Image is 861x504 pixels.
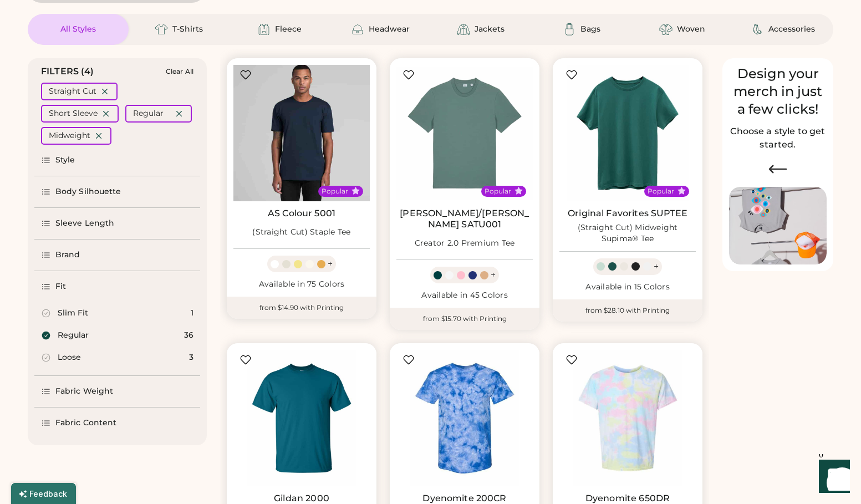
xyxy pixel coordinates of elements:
[396,290,533,301] div: Available in 45 Colors
[55,281,66,292] div: Fit
[808,454,856,502] iframe: Front Chat
[49,130,90,141] div: Midweight
[233,65,370,201] img: AS Colour 5001 (Straight Cut) Staple Tee
[58,352,81,363] div: Loose
[677,24,705,35] div: Woven
[55,218,114,229] div: Sleeve Length
[49,86,96,97] div: Straight Cut
[351,187,360,195] button: Popular Style
[585,493,670,504] a: Dyenomite 650DR
[729,125,827,151] h2: Choose a style to get started.
[580,24,600,35] div: Bags
[189,352,193,363] div: 3
[172,24,203,35] div: T-Shirts
[415,238,515,249] div: Creator 2.0 Premium Tee
[768,24,815,35] div: Accessories
[659,23,673,36] img: Woven Icon
[133,108,164,119] div: Regular
[475,24,505,35] div: Jackets
[166,68,193,75] div: Clear All
[422,493,506,504] a: Dyenomite 200CR
[274,493,329,504] a: Gildan 2000
[729,187,827,265] img: Image of Lisa Congdon Eye Print on T-Shirt and Hat
[55,386,113,397] div: Fabric Weight
[390,308,539,330] div: from $15.70 with Printing
[729,65,827,118] div: Design your merch in just a few clicks!
[648,187,674,196] div: Popular
[55,186,121,197] div: Body Silhouette
[491,269,496,281] div: +
[49,108,98,119] div: Short Sleeve
[322,187,348,196] div: Popular
[559,65,696,201] img: Original Favorites SUPTEE (Straight Cut) Midweight Supima® Tee
[396,65,533,201] img: Stanley/Stella SATU001 Creator 2.0 Premium Tee
[60,24,96,35] div: All Styles
[155,23,168,36] img: T-Shirts Icon
[233,350,370,486] img: Gildan 2000 Ultra Cotton® T-Shirt
[227,297,376,319] div: from $14.90 with Printing
[275,24,302,35] div: Fleece
[252,227,350,238] div: (Straight Cut) Staple Tee
[563,23,576,36] img: Bags Icon
[184,330,193,341] div: 36
[568,208,687,219] a: Original Favorites SUPTEE
[351,23,364,36] img: Headwear Icon
[559,350,696,486] img: Dyenomite 650DR Dream Tie-Dyed T-Shirt
[457,23,470,36] img: Jackets Icon
[559,282,696,293] div: Available in 15 Colors
[55,418,116,429] div: Fabric Content
[55,155,75,166] div: Style
[396,208,533,230] a: [PERSON_NAME]/[PERSON_NAME] SATU001
[58,330,89,341] div: Regular
[514,187,523,195] button: Popular Style
[654,261,659,273] div: +
[369,24,410,35] div: Headwear
[328,258,333,270] div: +
[55,250,80,261] div: Brand
[553,299,702,322] div: from $28.10 with Printing
[751,23,764,36] img: Accessories Icon
[257,23,271,36] img: Fleece Icon
[485,187,511,196] div: Popular
[41,65,94,78] div: FILTERS (4)
[191,308,193,319] div: 1
[268,208,335,219] a: AS Colour 5001
[233,279,370,290] div: Available in 75 Colors
[396,350,533,486] img: Dyenomite 200CR Crystal Tie-Dyed T-Shirt
[58,308,88,319] div: Slim Fit
[559,222,696,245] div: (Straight Cut) Midweight Supima® Tee
[677,187,686,195] button: Popular Style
